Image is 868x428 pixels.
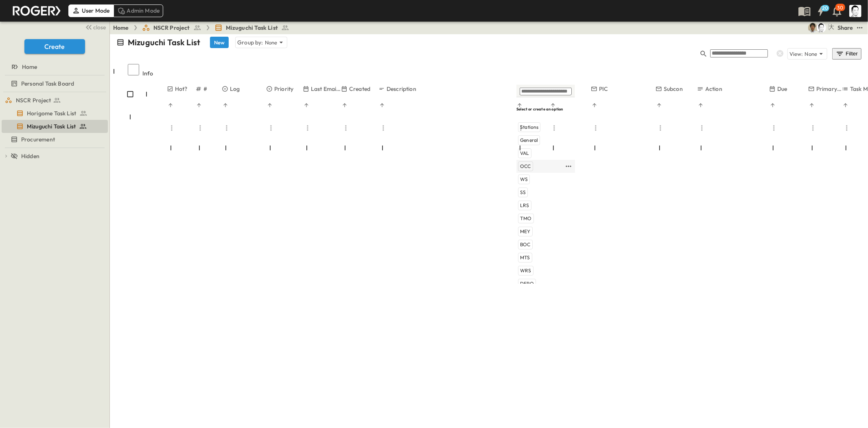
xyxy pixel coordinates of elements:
[822,5,829,11] h6: 20
[518,188,573,197] div: SS
[849,5,861,17] img: Profile Picture
[697,101,704,109] button: Sort
[520,189,526,196] span: SS
[21,135,55,143] span: Procurement
[222,101,229,109] button: Sort
[274,85,293,93] p: Priority
[2,107,108,120] div: Horigome Task Listtest
[265,38,278,46] p: None
[664,85,683,93] p: Subcon
[520,280,534,287] span: DEPO
[22,63,37,71] span: Home
[832,48,861,60] button: Filter
[214,24,289,32] a: Mizuguchi Task List
[94,23,106,31] span: close
[520,163,531,170] span: OCC
[195,123,205,133] button: Menu
[222,123,232,133] button: Menu
[113,24,129,32] a: Home
[2,94,108,107] div: NSCR Projecttest
[813,4,829,18] button: 20
[518,201,573,210] div: LRS
[341,101,348,109] button: Sort
[516,106,575,111] h6: Select or create an option
[68,4,114,17] div: User Mode
[167,123,177,133] button: Menu
[237,38,263,46] p: Group by:
[816,23,826,33] img: 堀米 康介(K.HORIGOME) (horigome@bcd.taisei.co.jp)
[828,23,834,31] div: 大鐘 梨湖 (oogrk-00@pub.taisei.co.jp)
[520,124,538,130] span: Stations
[520,176,528,183] span: WS
[808,23,818,33] img: 戸島 太一 (T.TOJIMA) (tzmtit00@pub.taisei.co.jp)
[142,62,167,85] div: Info
[518,135,573,145] div: General
[203,85,207,93] p: #
[266,101,273,109] button: Sort
[518,214,573,223] div: TMO
[27,109,76,117] span: Horigome Task List
[518,122,573,132] div: Stations
[5,95,106,106] a: NSCR Project
[128,64,139,75] input: Select all rows
[520,267,531,274] span: WRS
[2,78,106,89] a: Personal Task Board
[167,101,174,109] button: Sort
[520,202,529,209] span: LRS
[518,253,573,263] div: MTS
[769,101,776,109] button: Sort
[2,61,106,73] a: Home
[520,254,530,261] span: MTS
[113,24,294,32] nav: breadcrumbs
[656,123,665,133] button: Menu
[816,85,842,93] p: Primary Email
[518,148,573,158] div: VAL
[24,39,85,54] button: Create
[21,79,74,88] span: Personal Task Board
[16,96,51,104] span: NSCR Project
[230,85,240,93] p: Log
[175,85,188,93] p: Hot?
[21,152,39,160] span: Hidden
[2,133,108,146] div: Procurementtest
[210,37,229,48] button: New
[591,101,598,109] button: Sort
[142,24,201,32] a: NSCR Project
[303,101,310,109] button: Sort
[518,279,573,289] div: DEPO
[837,4,843,11] p: 30
[518,161,564,171] div: OCC
[855,23,865,33] button: test
[311,85,341,93] p: Last Email Date
[520,228,531,235] span: MEY
[842,101,849,109] button: Sort
[378,101,386,109] button: Sort
[128,37,200,48] p: Mizuguchi Task List
[266,123,276,133] button: Menu
[378,123,388,133] button: Menu
[520,150,529,157] span: VAL
[808,123,818,133] button: Menu
[2,108,106,119] a: Horigome Task List
[226,24,278,32] span: Mizuguchi Task List
[769,123,779,133] button: Menu
[518,227,573,236] div: MEY
[835,49,858,58] div: Filter
[705,85,722,93] p: Action
[697,123,707,133] button: Menu
[2,120,108,133] div: Mizuguchi Task Listtest
[153,24,190,32] span: NSCR Project
[656,101,663,109] button: Sort
[842,123,852,133] button: Menu
[518,266,573,276] div: WRS
[387,85,416,93] p: Description
[591,123,601,133] button: Menu
[518,240,573,249] div: BOC
[2,77,108,90] div: Personal Task Boardtest
[341,123,351,133] button: Menu
[2,134,106,145] a: Procurement
[195,101,203,109] button: Sort
[520,215,532,222] span: TMO
[349,85,370,93] p: Created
